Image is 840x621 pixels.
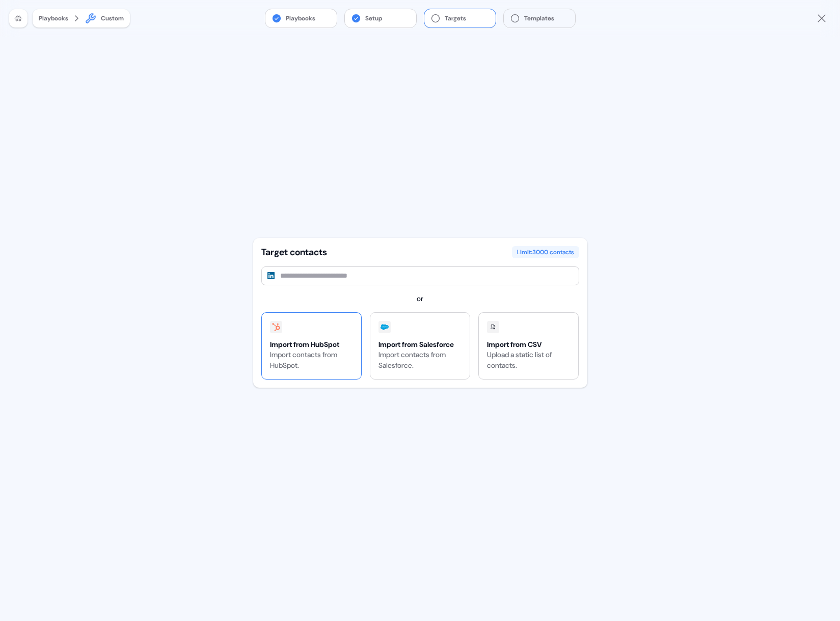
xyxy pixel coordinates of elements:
div: Upload a static list of contacts. [487,349,570,371]
div: Target contacts [261,246,327,258]
div: Import from CSV [487,339,570,349]
button: Import from CSVUpload a static list of contacts. [478,312,579,380]
div: Import contacts from Salesforce. [378,349,462,371]
div: Import from Salesforce [378,339,462,349]
button: Targets [424,9,496,28]
button: Import from HubSpotImport contacts from HubSpot. [261,312,362,380]
div: Custom [101,13,124,23]
div: or [261,293,579,304]
button: Templates [504,9,575,28]
div: Import contacts from HubSpot. [270,349,353,371]
button: Playbooks [265,9,337,28]
button: Import from SalesforceImport contacts from Salesforce. [370,312,470,380]
button: Close [816,12,828,24]
button: Setup [345,9,416,28]
div: Import from HubSpot [270,339,353,349]
div: Limit: 3000 contacts [512,246,579,258]
button: Playbooks [39,13,68,23]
